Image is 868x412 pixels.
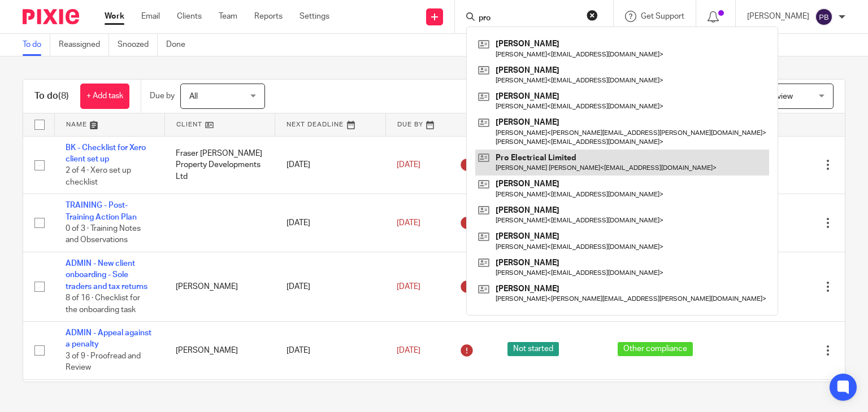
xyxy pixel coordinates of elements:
[177,11,202,22] a: Clients
[105,11,124,22] a: Work
[478,14,579,24] input: Search
[189,93,198,100] span: All
[66,166,131,186] span: 2 of 4 · Xero set up checklist
[507,342,559,356] span: Not started
[118,34,158,56] a: Snoozed
[23,9,79,24] img: Pixie
[275,322,385,380] td: [DATE]
[66,294,140,314] span: 8 of 16 · Checklist for the onboarding task
[275,252,385,322] td: [DATE]
[23,34,50,56] a: To do
[66,225,141,244] span: 0 of 3 · Training Notes and Observations
[164,322,275,380] td: [PERSON_NAME]
[66,260,147,291] a: ADMIN - New client onboarding - Sole traders and tax returns
[59,34,109,56] a: Reassigned
[275,194,385,252] td: [DATE]
[219,11,237,22] a: Team
[66,201,137,221] a: TRAINING - Post-Training Action Plan
[254,11,283,22] a: Reports
[80,84,129,109] a: + Add task
[397,347,420,354] span: [DATE]
[164,252,275,322] td: [PERSON_NAME]
[66,352,141,372] span: 3 of 9 · Proofread and Review
[34,90,69,102] h1: To do
[397,161,420,169] span: [DATE]
[815,8,833,26] img: svg%3E
[397,283,420,291] span: [DATE]
[587,10,598,21] button: Clear
[166,34,194,56] a: Done
[397,219,420,227] span: [DATE]
[275,136,385,194] td: [DATE]
[641,12,684,20] span: Get Support
[66,329,151,348] a: ADMIN - Appeal against a penalty
[618,342,693,356] span: Other compliance
[300,11,329,22] a: Settings
[747,11,809,22] p: [PERSON_NAME]
[164,136,275,194] td: Fraser [PERSON_NAME] Property Developments Ltd
[66,144,146,163] a: BK - Checklist for Xero client set up
[58,91,69,100] span: (8)
[150,90,175,102] p: Due by
[141,11,160,22] a: Email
